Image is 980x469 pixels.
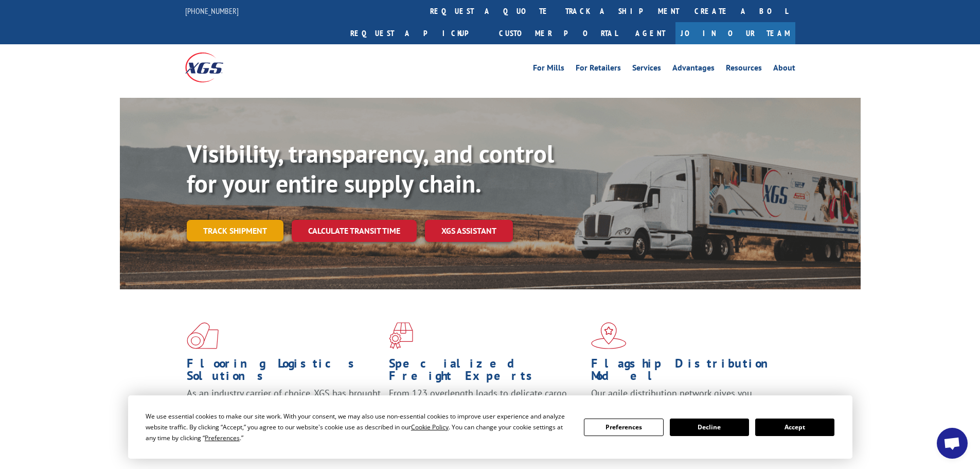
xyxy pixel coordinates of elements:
a: Resources [726,64,762,75]
a: [PHONE_NUMBER] [185,6,239,16]
a: XGS ASSISTANT [425,220,513,242]
div: We use essential cookies to make our site work. With your consent, we may also use non-essential ... [146,411,572,443]
img: xgs-icon-total-supply-chain-intelligence-red [187,322,219,349]
span: Our agile distribution network gives you nationwide inventory management on demand. [591,387,780,411]
a: Customer Portal [491,22,625,44]
img: xgs-icon-flagship-distribution-model-red [591,322,627,349]
button: Decline [670,419,749,436]
a: About [773,64,795,75]
a: Join Our Team [675,22,795,44]
div: Open chat [937,428,968,459]
span: Cookie Policy [411,423,449,431]
a: Calculate transit time [292,220,417,242]
a: Request a pickup [343,22,491,44]
span: As an industry carrier of choice, XGS has brought innovation and dedication to flooring logistics... [187,387,381,424]
a: For Retailers [576,64,621,75]
p: From 123 overlength loads to delicate cargo, our experienced staff knows the best way to move you... [389,387,583,433]
a: Services [632,64,661,75]
div: Cookie Consent Prompt [128,395,852,459]
b: Visibility, transparency, and control for your entire supply chain. [187,137,554,199]
h1: Flooring Logistics Solutions [187,357,381,387]
h1: Flagship Distribution Model [591,357,786,387]
a: Track shipment [187,220,283,241]
button: Accept [755,419,834,436]
a: For Mills [533,64,564,75]
button: Preferences [584,419,663,436]
a: Advantages [672,64,715,75]
span: Preferences [205,433,240,442]
h1: Specialized Freight Experts [389,357,583,387]
a: Agent [625,22,675,44]
img: xgs-icon-focused-on-flooring-red [389,322,413,349]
